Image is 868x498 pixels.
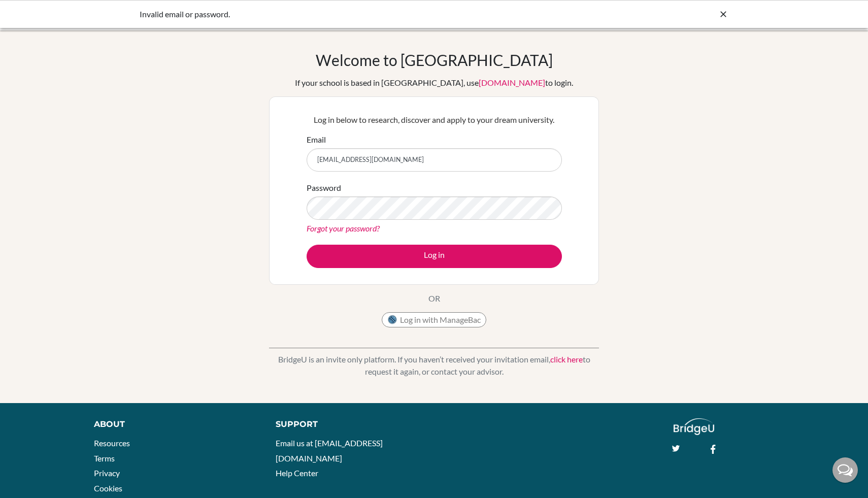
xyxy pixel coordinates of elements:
div: Support [276,418,423,430]
button: Log in with ManageBac [382,312,486,327]
label: Password [307,182,341,194]
label: Email [307,134,326,146]
p: Log in below to research, discover and apply to your dream university. [307,114,562,126]
a: [DOMAIN_NAME] [479,78,545,87]
button: Log in [307,245,562,268]
a: Cookies [94,483,122,493]
a: Email us at [EMAIL_ADDRESS][DOMAIN_NAME] [276,438,383,463]
a: Forgot your password? [307,223,380,233]
a: Privacy [94,468,120,478]
div: Invalid email or password. [140,8,576,20]
a: Help Center [276,468,318,478]
div: About [94,418,253,430]
span: Help [23,7,44,16]
h1: Welcome to [GEOGRAPHIC_DATA] [316,51,553,69]
img: logo_white@2x-f4f0deed5e89b7ecb1c2cc34c3e3d731f90f0f143d5ea2071677605dd97b5244.png [674,418,715,435]
p: OR [428,292,440,305]
a: Resources [94,438,130,448]
div: If your school is based in [GEOGRAPHIC_DATA], use to login. [295,77,573,89]
a: click here [550,354,583,364]
a: Terms [94,453,115,463]
p: BridgeU is an invite only platform. If you haven’t received your invitation email, to request it ... [269,353,599,378]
